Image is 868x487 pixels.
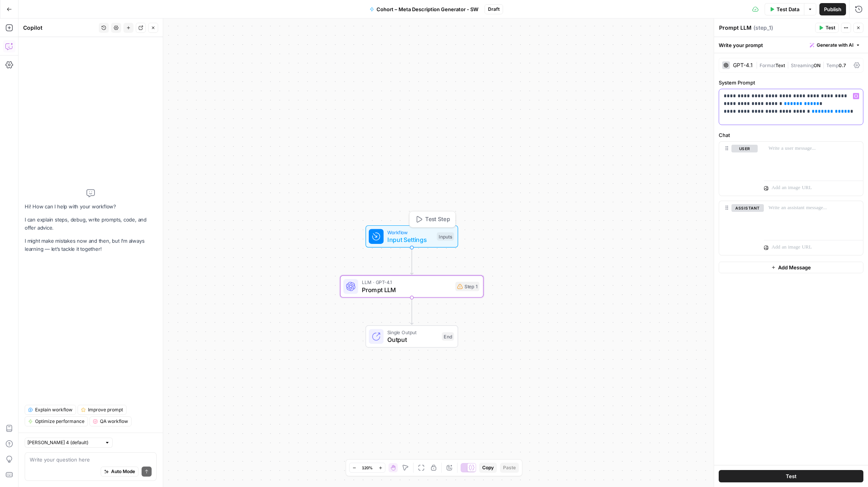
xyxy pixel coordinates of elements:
[778,264,811,271] span: Add Message
[756,61,760,69] span: |
[410,248,413,275] g: Edge from start to step_1
[719,201,758,255] div: assistant
[733,63,753,68] div: GPT-4.1
[488,6,500,13] span: Draft
[387,335,438,344] span: Output
[78,405,127,415] button: Improve prompt
[425,215,450,224] span: Test Step
[340,225,484,248] div: WorkflowInput SettingsInputsTest Step
[365,3,483,15] button: Cohort – Meta Description Generator - SW
[455,282,479,291] div: Step 1
[387,228,433,236] span: Workflow
[25,416,88,426] button: Optimize performance
[377,5,478,13] span: Cohort – Meta Description Generator - SW
[442,332,454,341] div: End
[719,142,758,196] div: user
[807,40,863,50] button: Generate with AI
[362,285,452,294] span: Prompt LLM
[25,203,157,211] p: Hi! How can I help with your workflow?
[25,405,76,415] button: Explain workflow
[815,23,839,33] button: Test
[775,63,785,68] span: Text
[35,406,73,413] span: Explain workflow
[826,63,839,68] span: Temp
[362,465,373,471] span: 120%
[23,24,96,32] div: Copilot
[362,279,452,286] span: LLM · GPT-4.1
[826,24,835,31] span: Test
[785,61,791,69] span: |
[25,216,157,232] p: I can explain steps, debug, write prompts, code, and offer advice.
[760,63,775,68] span: Format
[714,37,868,53] div: Write your prompt
[765,3,804,15] button: Test Data
[479,463,497,473] button: Copy
[719,79,863,86] label: System Prompt
[791,63,814,68] span: Streaming
[100,418,128,425] span: QA workflow
[387,235,433,244] span: Input Settings
[814,63,821,68] span: ON
[824,5,841,13] span: Publish
[90,416,132,426] button: QA workflow
[25,237,157,253] p: I might make mistakes now and then, but I’m always learning — let’s tackle it together!
[731,145,758,152] button: user
[111,468,135,475] span: Auto Mode
[719,24,751,32] textarea: Prompt LLM
[411,213,453,225] button: Test Step
[410,298,413,325] g: Edge from step_1 to end
[719,470,863,482] button: Test
[101,467,138,477] button: Auto Mode
[482,464,494,471] span: Copy
[786,472,797,480] span: Test
[731,204,764,212] button: assistant
[500,463,519,473] button: Paste
[503,464,516,471] span: Paste
[817,42,853,49] span: Generate with AI
[340,325,484,348] div: Single OutputOutputEnd
[777,5,799,13] span: Test Data
[387,329,438,336] span: Single Output
[719,131,863,139] label: Chat
[821,61,826,69] span: |
[719,262,863,273] button: Add Message
[819,3,846,15] button: Publish
[35,418,84,425] span: Optimize performance
[753,24,773,32] span: ( step_1 )
[88,406,123,413] span: Improve prompt
[27,439,101,446] input: Claude Sonnet 4 (default)
[839,63,846,68] span: 0.7
[340,276,484,298] div: LLM · GPT-4.1Prompt LLMStep 1
[437,232,454,241] div: Inputs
